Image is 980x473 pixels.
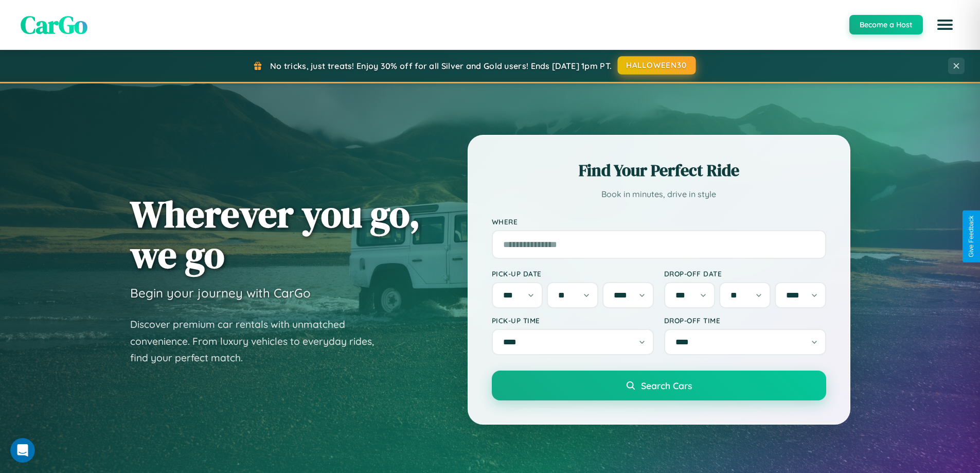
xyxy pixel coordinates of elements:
[618,56,696,75] button: HALLOWEEN30
[130,285,311,301] h3: Begin your journey with CarGo
[492,316,654,325] label: Pick-up Time
[10,438,35,463] iframe: Intercom live chat
[968,216,975,257] div: Give Feedback
[130,194,420,275] h1: Wherever you go, we go
[664,316,826,325] label: Drop-off Time
[270,61,612,71] span: No tricks, just treats! Enjoy 30% off for all Silver and Gold users! Ends [DATE] 1pm PT.
[849,15,923,34] button: Become a Host
[664,269,826,278] label: Drop-off Date
[21,8,87,42] span: CarGo
[492,187,826,202] p: Book in minutes, drive in style
[492,371,826,400] button: Search Cars
[492,159,826,182] h2: Find Your Perfect Ride
[492,269,654,278] label: Pick-up Date
[931,10,959,39] button: Open menu
[492,217,826,226] label: Where
[641,380,692,391] span: Search Cars
[130,316,387,366] p: Discover premium car rentals with unmatched convenience. From luxury vehicles to everyday rides, ...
